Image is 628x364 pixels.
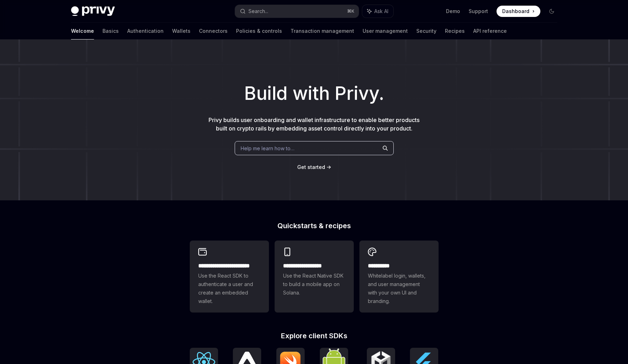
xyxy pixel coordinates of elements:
[190,222,439,229] h2: Quickstarts & recipes
[283,272,345,297] span: Use the React Native SDK to build a mobile app on Solana.
[469,8,488,15] a: Support
[359,241,439,313] a: **** *****Whitelabel login, wallets, and user management with your own UI and branding.
[374,8,388,15] span: Ask AI
[502,8,529,15] span: Dashboard
[190,332,439,339] h2: Explore client SDKs
[497,6,540,17] a: Dashboard
[71,23,94,40] a: Welcome
[102,23,119,40] a: Basics
[347,8,354,14] span: ⌘ K
[199,23,228,40] a: Connectors
[209,116,419,132] span: Privy builds user onboarding and wallet infrastructure to enable better products built on crypto ...
[248,7,268,16] div: Search...
[363,23,408,40] a: User management
[446,8,460,15] a: Demo
[473,23,507,40] a: API reference
[198,272,260,305] span: Use the React SDK to authenticate a user and create an embedded wallet.
[127,23,164,40] a: Authentication
[546,6,557,17] button: Toggle dark mode
[241,145,294,152] span: Help me learn how to…
[11,80,617,107] h1: Build with Privy.
[236,23,282,40] a: Policies & controls
[275,241,354,313] a: **** **** **** ***Use the React Native SDK to build a mobile app on Solana.
[368,272,430,305] span: Whitelabel login, wallets, and user management with your own UI and branding.
[416,23,436,40] a: Security
[172,23,190,40] a: Wallets
[290,23,354,40] a: Transaction management
[235,5,359,18] button: Search...⌘K
[71,6,115,16] img: dark logo
[445,23,465,40] a: Recipes
[362,5,393,18] button: Ask AI
[297,164,325,171] a: Get started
